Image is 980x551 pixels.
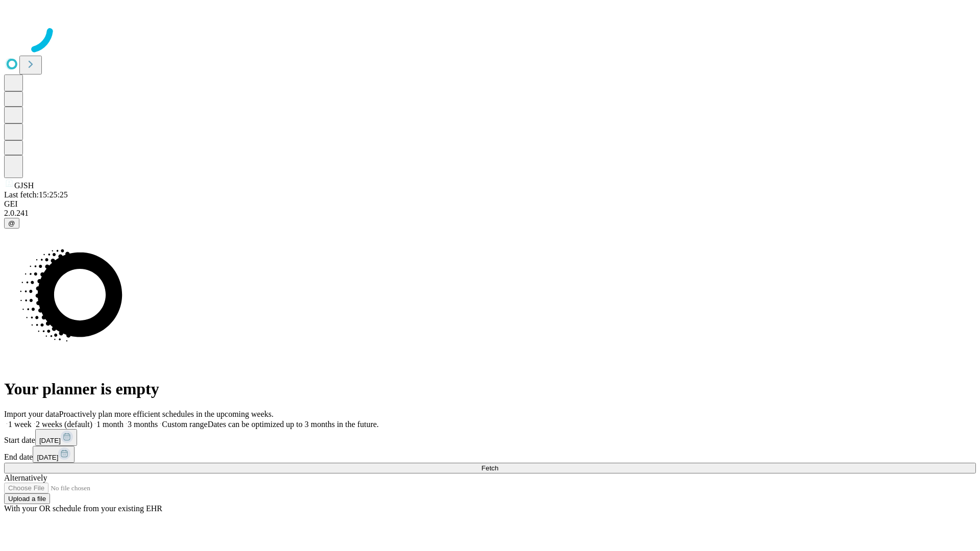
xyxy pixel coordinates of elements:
[481,464,498,472] span: Fetch
[4,504,162,513] span: With your OR schedule from your existing EHR
[33,446,75,463] button: [DATE]
[128,420,158,429] span: 3 months
[4,410,59,418] span: Import your data
[4,190,68,199] span: Last fetch: 15:25:25
[59,410,274,418] span: Proactively plan more efficient schedules in the upcoming weeks.
[39,437,61,444] span: [DATE]
[4,463,976,473] button: Fetch
[4,209,976,218] div: 2.0.241
[96,420,124,429] span: 1 month
[4,493,50,504] button: Upload a file
[4,473,47,482] span: Alternatively
[8,219,15,227] span: @
[4,429,976,446] div: Start date
[4,199,976,209] div: GEI
[8,420,32,429] span: 1 week
[208,420,379,429] span: Dates can be optimized up to 3 months in the future.
[14,181,34,190] span: GJSH
[4,446,976,463] div: End date
[37,454,58,461] span: [DATE]
[35,429,77,446] button: [DATE]
[162,420,207,429] span: Custom range
[36,420,92,429] span: 2 weeks (default)
[4,218,19,229] button: @
[4,380,976,398] h1: Your planner is empty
